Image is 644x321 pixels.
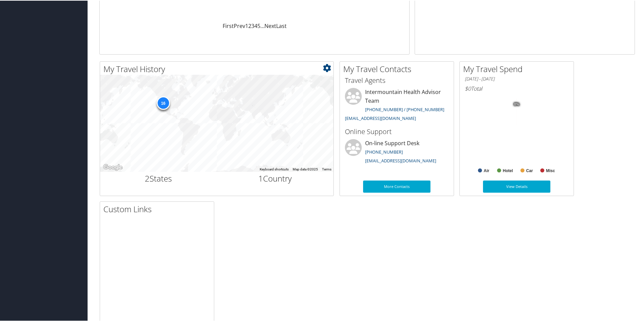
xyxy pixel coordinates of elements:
[345,126,449,136] h3: Online Support
[103,203,214,214] h2: Custom Links
[258,172,263,183] span: 1
[105,172,212,184] h2: States
[260,166,289,171] button: Keyboard shortcuts
[365,148,403,154] a: [PHONE_NUMBER]
[156,96,170,109] div: 16
[145,172,150,183] span: 2
[248,22,251,29] a: 2
[463,63,574,74] h2: My Travel Spend
[465,84,569,92] h6: Total
[254,22,257,29] a: 4
[465,84,471,92] span: $0
[223,22,234,29] a: First
[103,63,333,74] h2: My Travel History
[342,87,452,123] li: Intermountain Health Advisor Team
[363,180,430,192] a: More Contacts
[484,168,489,172] text: Air
[526,168,533,172] text: Car
[293,167,318,170] span: Map data ©2025
[260,22,264,29] span: …
[322,167,331,170] a: Terms (opens in new tab)
[483,180,550,192] a: View Details
[546,168,555,172] text: Misc
[234,22,245,29] a: Prev
[345,75,449,85] h3: Travel Agents
[343,63,454,74] h2: My Travel Contacts
[264,22,276,29] a: Next
[102,162,124,171] a: Open this area in Google Maps (opens a new window)
[251,22,254,29] a: 3
[503,168,513,172] text: Hotel
[465,75,569,82] h6: [DATE] - [DATE]
[245,22,248,29] a: 1
[257,22,260,29] a: 5
[102,162,124,171] img: Google
[276,22,287,29] a: Last
[365,157,436,163] a: [EMAIL_ADDRESS][DOMAIN_NAME]
[514,102,519,106] tspan: 0%
[365,106,444,112] a: [PHONE_NUMBER] / [PHONE_NUMBER]
[345,115,416,121] a: [EMAIL_ADDRESS][DOMAIN_NAME]
[342,138,452,166] li: On-line Support Desk
[222,172,329,184] h2: Country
